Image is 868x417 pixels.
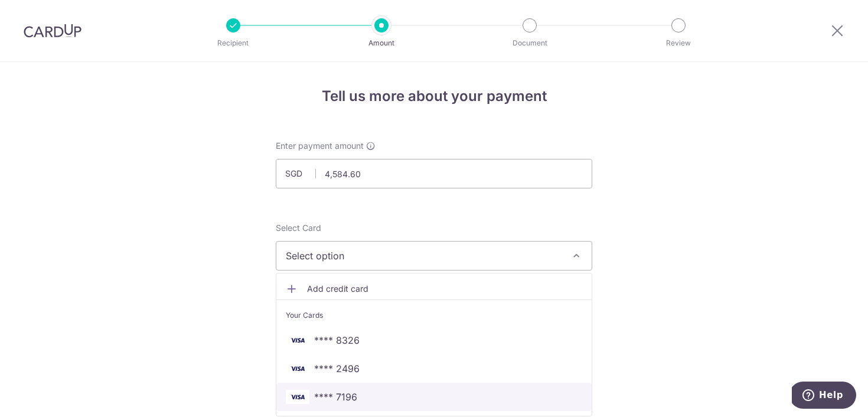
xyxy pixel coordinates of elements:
img: VISA [286,361,309,376]
span: Your Cards [286,310,323,321]
p: Review [635,37,722,49]
img: VISA [286,390,309,404]
p: Amount [338,37,425,49]
img: VISA [286,333,309,347]
iframe: Opens a widget where you can find more information [792,382,856,411]
img: CardUp [24,24,81,38]
input: 0.00 [276,159,592,188]
p: Recipient [190,37,277,49]
span: SGD [285,168,316,180]
span: Add credit card [307,283,582,295]
span: Select option [286,249,561,263]
button: Select option [276,241,592,271]
p: Document [486,37,573,49]
h4: Tell us more about your payment [276,86,592,107]
span: Enter payment amount [276,140,364,152]
ul: Select option [276,273,592,416]
span: translation missing: en.payables.payment_networks.credit_card.summary.labels.select_card [276,223,321,233]
a: Add credit card [276,278,592,299]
